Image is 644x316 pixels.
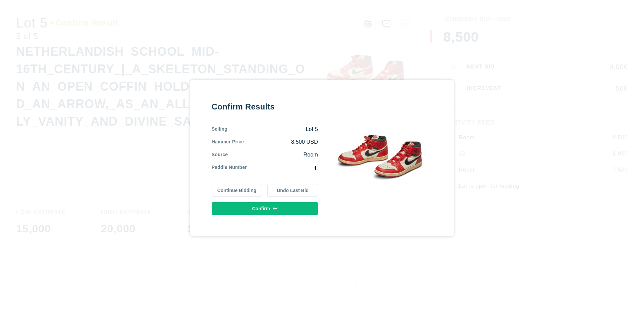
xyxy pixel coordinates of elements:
div: Hammer Price [212,138,244,146]
div: Selling [212,126,227,133]
div: Paddle Number [212,164,247,173]
div: Source [212,151,228,159]
button: Continue Bidding [212,184,262,197]
div: Lot 5 [227,126,318,133]
button: Confirm [212,202,318,215]
div: 8,500 USD [244,138,318,146]
div: Room [228,151,318,159]
button: Undo Last Bid [267,184,318,197]
div: Confirm Results [212,101,318,112]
